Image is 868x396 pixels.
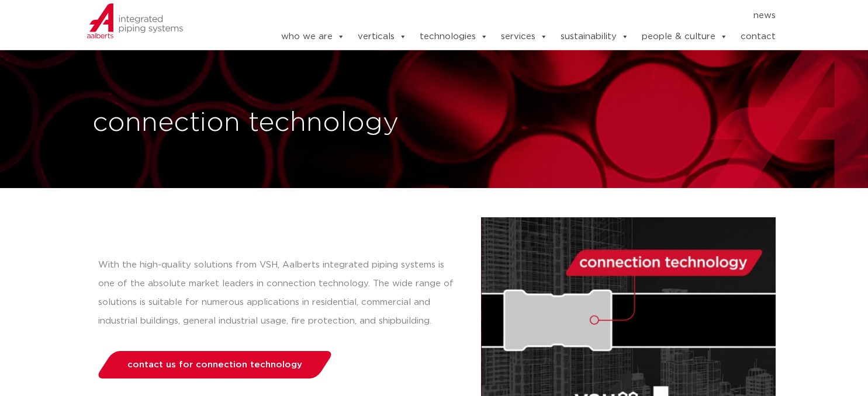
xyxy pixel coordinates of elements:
[358,25,407,48] a: verticals
[741,25,776,48] a: contact
[753,6,776,25] a: news
[420,25,488,48] a: technologies
[281,25,345,48] a: who we are
[98,256,458,331] p: With the high-quality solutions from VSH, Aalberts integrated piping systems is one of the absolu...
[127,360,302,369] span: contact us for connection technology
[95,351,334,378] a: contact us for connection technology
[642,25,728,48] a: people & culture
[245,6,776,25] nav: Menu
[561,25,629,48] a: sustainability
[501,25,548,48] a: services
[92,105,428,142] h1: connection technology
